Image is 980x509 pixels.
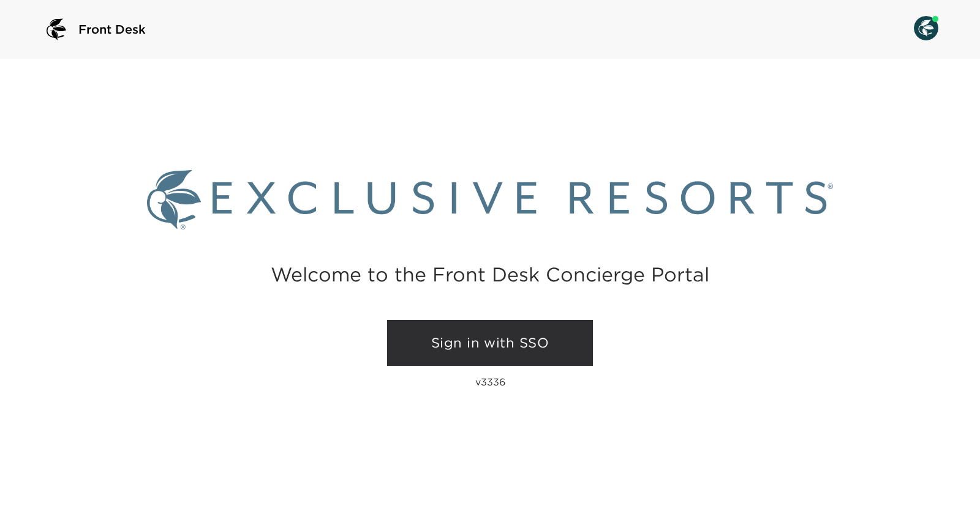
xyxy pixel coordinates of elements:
p: v3336 [475,376,505,388]
img: logo [42,15,71,44]
img: Exclusive Resorts logo [147,170,833,229]
img: User [914,16,938,40]
h2: Welcome to the Front Desk Concierge Portal [271,265,709,284]
span: Front Desk [78,21,146,38]
a: Sign in with SSO [387,320,593,366]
